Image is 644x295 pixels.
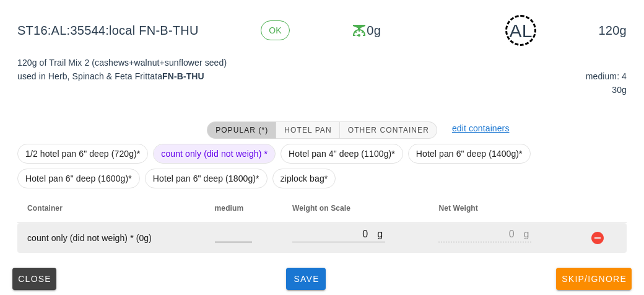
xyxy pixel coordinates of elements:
[205,193,282,223] th: medium: Not sorted. Activate to sort ascending.
[25,169,132,188] span: Hotel pan 6" deep (1600g)*
[12,268,56,290] button: Close
[27,204,63,213] span: Container
[291,274,321,284] span: Save
[289,144,395,163] span: Hotel pan 4" deep (1100g)*
[281,169,328,188] span: ziplock bag*
[524,226,532,242] div: g
[17,274,51,284] span: Close
[505,15,536,46] div: AL
[10,48,322,109] div: 120g of Trail Mix 2 (cashews+walnut+sunflower seed) used in Herb, Spinach & Feta Frittata
[153,169,259,188] span: Hotel pan 6" deep (1800g)*
[207,121,276,139] button: Popular (*)
[17,193,205,223] th: Container: Not sorted. Activate to sort ascending.
[7,5,637,56] div: ST16:AL:35544:local FN-B-THU 0g 120g
[438,204,477,213] span: Net Weight
[276,121,339,139] button: Hotel Pan
[561,274,627,284] span: Skip/Ignore
[452,123,510,133] a: edit containers
[25,144,140,163] span: 1/2 hotel pan 6" deep (720g)*
[575,193,627,223] th: Not sorted. Activate to sort ascending.
[292,204,350,213] span: Weight on Scale
[556,268,632,290] button: Skip/Ignore
[162,71,204,81] strong: FN-B-THU
[286,268,326,290] button: Save
[284,126,331,134] span: Hotel Pan
[282,193,429,223] th: Weight on Scale: Not sorted. Activate to sort ascending.
[215,126,268,134] span: Popular (*)
[429,193,575,223] th: Net Weight: Not sorted. Activate to sort ascending.
[17,223,205,253] td: count only (did not weigh) * (0g)
[377,226,385,242] div: g
[269,21,282,40] span: OK
[340,121,437,139] button: Other Container
[416,144,523,163] span: Hotel pan 6" deep (1400g)*
[161,144,268,163] span: count only (did not weigh) *
[478,67,629,99] div: medium: 4 30g
[347,126,429,134] span: Other Container
[215,204,244,213] span: medium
